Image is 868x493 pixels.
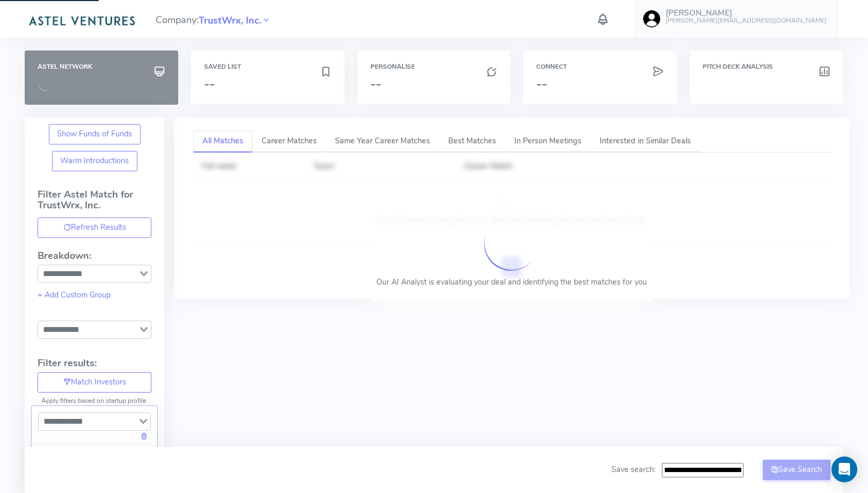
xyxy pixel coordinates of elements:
[38,63,165,70] h6: Astel Network
[199,13,261,26] a: TrustWrx, Inc.
[448,135,496,146] span: Best Matches
[40,415,137,428] input: Search for option
[38,396,151,405] p: Apply filters based on startup profile.
[306,153,456,180] th: Score
[39,323,137,336] input: Search for option
[666,9,827,18] h5: [PERSON_NAME]
[38,190,151,218] h4: Filter Astel Match for TrustWrx, Inc.
[370,77,498,91] h3: --
[140,431,148,441] a: Delete this field
[49,124,141,144] button: Show Funds of Funds
[38,251,151,262] h4: Breakdown:
[326,130,439,153] a: Same Year Career Matches
[204,63,332,70] h6: Saved List
[703,63,830,70] h6: Pitch Deck Analysis
[261,135,317,146] span: Career Matches
[52,151,137,171] button: Warm Introductions
[156,10,271,28] span: Company:
[590,130,700,153] a: Interested in Similar Deals
[202,135,243,146] span: All Matches
[643,10,660,27] img: user-image
[38,412,151,431] div: Search for option
[38,265,151,283] div: Search for option
[193,130,252,153] a: All Matches
[193,153,305,180] th: Full name
[611,464,655,475] span: Save search:
[666,17,827,24] h6: [PERSON_NAME][EMAIL_ADDRESS][DOMAIN_NAME]
[514,135,581,146] span: In Person Meetings
[38,218,151,238] button: Refresh Results
[38,321,151,339] div: Search for option
[831,456,857,482] div: Open Intercom Messenger
[38,289,111,300] a: + Add Custom Group
[600,135,691,146] span: Interested in Similar Deals
[204,75,215,92] span: --
[38,372,151,393] button: Match Investors
[376,277,647,288] p: Our AI Analyst is evaluating your deal and identifying the best matches for you
[536,63,664,70] h6: Connect
[335,135,430,146] span: Same Year Career Matches
[439,130,505,153] a: Best Matches
[505,130,590,153] a: In Person Meetings
[252,130,326,153] a: Career Matches
[370,63,498,70] h6: Personalise
[199,13,261,28] span: TrustWrx, Inc.
[39,267,137,280] input: Search for option
[38,358,151,369] h4: Filter results:
[536,77,664,91] h3: --
[456,153,830,180] th: Career Match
